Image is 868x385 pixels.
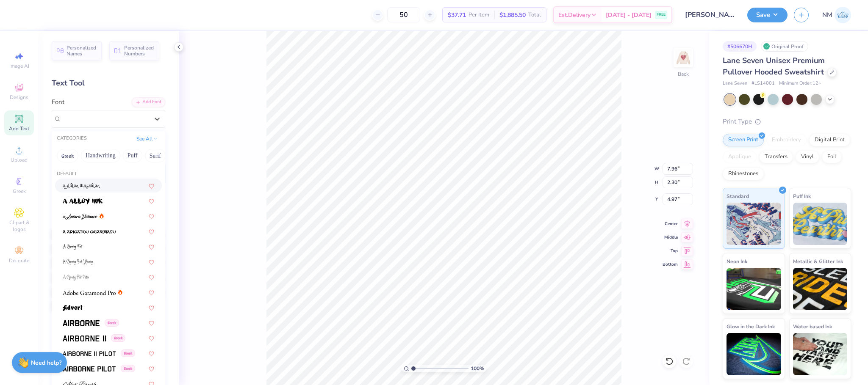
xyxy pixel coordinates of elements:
[67,45,97,57] span: Personalized Names
[63,244,83,250] img: A Charming Font
[723,134,764,146] div: Screen Print
[10,94,28,101] span: Designs
[9,63,29,69] span: Image AI
[752,80,775,87] span: # LS14001
[727,268,781,310] img: Neon Ink
[663,234,678,240] span: Middle
[663,221,678,227] span: Center
[52,170,165,178] div: Default
[63,290,116,296] img: Adobe Garamond Pro
[723,41,757,52] div: # 506670H
[679,6,741,23] input: Untitled Design
[723,117,851,126] div: Print Type
[11,157,28,163] span: Upload
[835,7,851,23] img: Naina Mehta
[761,41,808,52] div: Original Proof
[4,219,34,233] span: Clipart & logos
[793,203,848,245] img: Puff Ink
[63,259,93,265] img: A Charming Font Leftleaning
[793,257,843,266] span: Metallic & Glitter Ink
[63,351,116,357] img: Airborne II Pilot
[793,322,832,331] span: Water based Ink
[822,151,842,163] div: Foil
[63,366,116,372] img: Airborne Pilot
[57,149,78,162] button: Greek
[134,135,160,143] button: See All
[809,134,850,146] div: Digital Print
[63,198,103,204] img: a Alloy Ink
[499,11,526,19] span: $1,885.50
[747,8,788,22] button: Save
[145,149,166,162] button: Serif
[558,11,591,19] span: Est. Delivery
[528,11,541,19] span: Total
[123,149,142,162] button: Puff
[111,334,125,342] span: Greek
[13,188,26,195] span: Greek
[63,275,89,280] img: A Charming Font Outline
[723,55,825,77] span: Lane Seven Unisex Premium Pullover Hooded Sweatshirt
[678,70,689,78] div: Back
[727,192,749,201] span: Standard
[63,335,106,341] img: Airborne II
[52,77,165,89] div: Text Tool
[606,11,652,19] span: [DATE] - [DATE]
[793,333,848,375] img: Water based Ink
[63,214,97,220] img: a Antara Distance
[57,135,87,142] div: CATEGORIES
[105,319,119,327] span: Greek
[822,7,851,23] a: NM
[723,80,747,87] span: Lane Seven
[469,11,489,19] span: Per Item
[9,125,29,132] span: Add Text
[793,268,848,310] img: Metallic & Glitter Ink
[657,12,666,18] span: FREE
[759,151,793,163] div: Transfers
[63,229,116,235] img: a Arigatou Gozaimasu
[124,45,154,57] span: Personalized Numbers
[81,149,120,162] button: Handwriting
[822,10,832,20] span: NM
[63,305,83,311] img: Advert
[52,97,64,107] label: Font
[675,49,692,66] img: Back
[727,333,781,375] img: Glow in the Dark Ink
[766,134,807,146] div: Embroidery
[471,365,484,372] span: 100 %
[779,80,821,87] span: Minimum Order: 12 +
[663,261,678,267] span: Bottom
[723,168,764,180] div: Rhinestones
[121,349,135,357] span: Greek
[31,359,61,367] strong: Need help?
[132,97,165,107] div: Add Font
[9,257,29,264] span: Decorate
[63,320,100,326] img: Airborne
[121,365,135,372] span: Greek
[663,248,678,254] span: Top
[727,322,775,331] span: Glow in the Dark Ink
[448,11,466,19] span: $37.71
[727,203,781,245] img: Standard
[727,257,747,266] span: Neon Ink
[723,151,757,163] div: Applique
[796,151,819,163] div: Vinyl
[387,7,420,22] input: – –
[793,192,811,201] span: Puff Ink
[63,183,100,189] img: a Ahlan Wasahlan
